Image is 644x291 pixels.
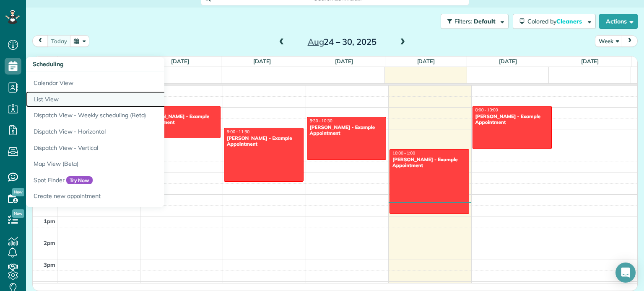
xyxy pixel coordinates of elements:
[26,72,236,91] a: Calendar View
[12,188,24,196] span: New
[26,188,236,207] a: Create new appointment
[44,239,55,246] span: 2pm
[392,150,415,156] span: 10:00 - 1:00
[622,35,638,46] button: next
[226,135,301,147] div: [PERSON_NAME] - Example Appointment
[595,35,623,46] button: Week
[615,263,636,283] div: Open Intercom Messenger
[227,129,249,134] span: 9:00 - 11:30
[26,107,236,124] a: Dispatch View - Weekly scheduling (Beta)
[26,124,236,140] a: Dispatch View - Horizontal
[144,113,218,126] div: [PERSON_NAME] - Example Appointment
[171,58,189,64] a: [DATE]
[581,58,599,64] a: [DATE]
[26,172,236,188] a: Spot FinderTry Now
[308,36,324,47] span: Aug
[499,58,517,64] a: [DATE]
[26,156,236,172] a: Map View (Beta)
[436,14,509,29] a: Filters: Default
[475,107,498,113] span: 8:00 - 10:00
[44,261,55,268] span: 3pm
[290,37,395,46] h2: 24 – 30, 2025
[599,14,638,29] button: Actions
[47,35,71,46] button: today
[253,58,271,64] a: [DATE]
[26,91,236,108] a: List View
[310,118,332,124] span: 8:30 - 10:30
[513,14,596,29] button: Colored byCleaners
[309,124,384,136] div: [PERSON_NAME] - Example Appointment
[26,140,236,156] a: Dispatch View - Vertical
[66,176,93,185] span: Try Now
[33,60,64,68] span: Scheduling
[475,113,550,126] div: [PERSON_NAME] - Example Appointment
[44,218,55,224] span: 1pm
[474,18,496,25] span: Default
[454,18,472,25] span: Filters:
[417,58,435,64] a: [DATE]
[12,209,24,218] span: New
[556,18,583,25] span: Cleaners
[392,157,467,169] div: [PERSON_NAME] - Example Appointment
[527,18,585,25] span: Colored by
[441,14,509,29] button: Filters: Default
[32,35,48,46] button: prev
[335,58,353,64] a: [DATE]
